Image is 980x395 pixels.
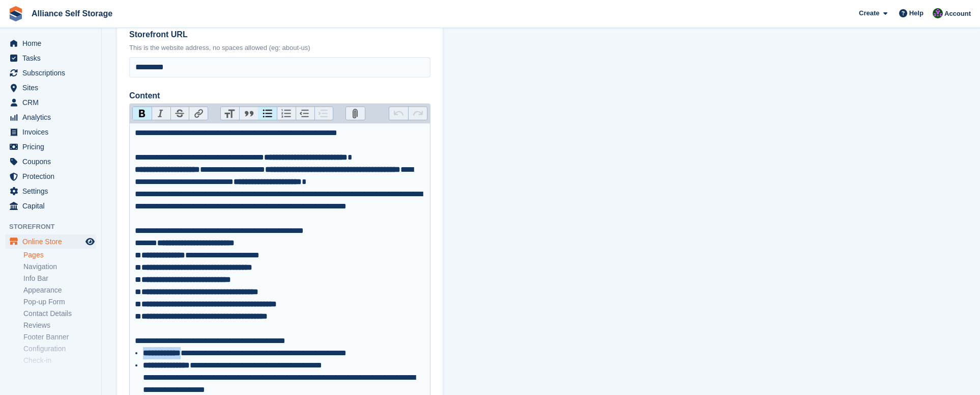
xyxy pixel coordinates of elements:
a: menu [5,234,96,249]
a: Check-in [23,356,96,365]
a: menu [5,110,96,124]
img: Romilly Norton [933,8,943,18]
a: Navigation [23,262,96,272]
button: Italic [152,107,170,120]
button: Link [189,107,208,120]
p: This is the website address, no spaces allowed (eg: about-us) [129,43,430,53]
span: Account [944,9,971,19]
span: Home [22,36,83,50]
a: Info Bar [23,274,96,283]
a: menu [5,184,96,198]
button: Decrease Level [296,107,314,120]
a: menu [5,51,96,65]
button: Attach Files [346,107,365,120]
span: Invoices [22,125,83,139]
a: menu [5,125,96,139]
span: Storefront [9,222,101,232]
a: Appearance [23,285,96,295]
a: menu [5,199,96,213]
a: Alliance Self Storage [27,5,117,22]
a: Contact Details [23,309,96,319]
span: Analytics [22,110,83,124]
img: stora-icon-8386f47178a22dfd0bd8f6a31ec36ba5ce8667c1dd55bd0f319d3a0aa187defe.svg [8,6,23,21]
span: Protection [22,169,83,183]
button: Redo [408,107,427,120]
a: menu [5,66,96,80]
a: menu [5,154,96,169]
a: menu [5,36,96,50]
span: Coupons [22,154,83,169]
button: Numbers [277,107,296,120]
a: menu [5,81,96,95]
a: Pages [23,250,96,260]
a: menu [5,169,96,183]
a: Configuration [23,344,96,354]
span: Create [859,8,879,18]
label: Storefront URL [129,29,430,41]
span: Online Store [22,234,83,249]
button: Bullets [258,107,277,120]
span: Tasks [22,51,83,65]
span: Settings [22,184,83,198]
button: Heading [221,107,240,120]
a: menu [5,140,96,154]
span: CRM [22,95,83,110]
a: Preview store [84,235,96,248]
button: Strikethrough [170,107,189,120]
label: Content [129,90,430,102]
a: menu [5,95,96,110]
span: Subscriptions [22,66,83,80]
button: Undo [389,107,408,120]
button: Bold [133,107,152,120]
span: Help [909,8,924,18]
span: Pricing [22,140,83,154]
a: Pop-up Form [23,297,96,307]
a: Footer Banner [23,332,96,342]
a: Reviews [23,321,96,330]
button: Quote [239,107,258,120]
span: Sites [22,81,83,95]
button: Increase Level [314,107,333,120]
span: Capital [22,199,83,213]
